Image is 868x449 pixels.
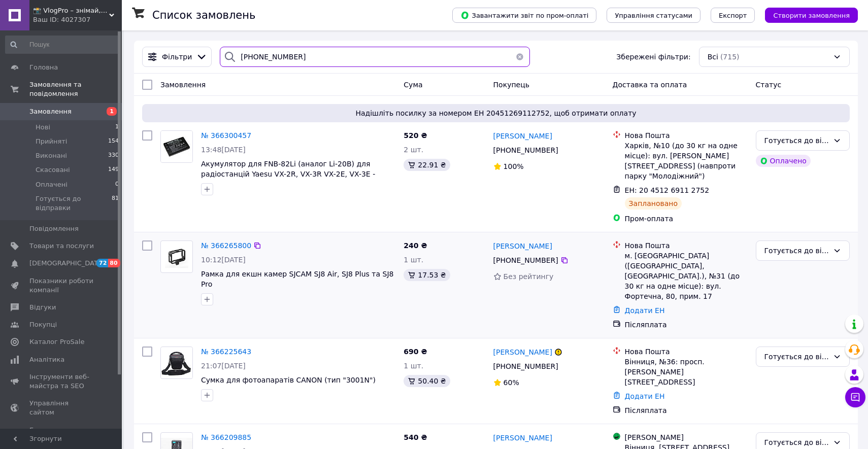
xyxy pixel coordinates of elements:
[29,277,94,295] span: Показники роботи компанії
[616,52,690,62] span: Збережені фільтри:
[510,47,530,67] button: Очистить
[504,162,524,170] span: 100%
[625,392,665,400] a: Додати ЕН
[764,437,829,448] div: Готується до відправки
[96,259,108,267] span: 72
[452,8,596,23] button: Завантажити звіт по пром-оплаті
[493,132,552,140] span: [PERSON_NAME]
[756,155,811,167] div: Оплачено
[33,15,122,24] div: Ваш ID: 4027307
[625,240,748,251] div: Нова Пошта
[108,259,120,267] span: 80
[29,399,94,417] span: Управління сайтом
[201,160,375,188] a: Акумулятор для FNB-82Li (аналог Li-20B) для радіостанцій Yaesu VX-2R, VX-3R VX-2E, VX-3E - аналог...
[29,337,84,347] span: Каталог ProSale
[625,141,748,181] div: Харків, №10 (до 30 кг на одне місце): вул. [PERSON_NAME][STREET_ADDRESS] (навпроти парку "Молодіж...
[625,214,748,224] div: Пром-оплата
[493,434,552,442] span: [PERSON_NAME]
[161,348,192,378] img: Фото товару
[491,143,560,157] div: [PHONE_NUMBER]
[220,47,530,67] input: Пошук за номером замовлення, ПІБ покупця, номером телефону, Email, номером накладної
[404,241,427,250] span: 240 ₴
[755,11,858,19] a: Створити замовлення
[404,375,450,387] div: 50.40 ₴
[115,180,119,189] span: 0
[720,53,740,61] span: (715)
[845,387,865,407] button: Чат з покупцем
[160,81,206,89] span: Замовлення
[404,269,450,281] div: 17.53 ₴
[201,146,246,154] span: 13:48[DATE]
[764,245,829,256] div: Готується до відправки
[719,12,747,19] span: Експорт
[29,107,72,116] span: Замовлення
[29,241,94,251] span: Товари та послуги
[201,131,251,140] a: № 366300457
[460,11,588,20] span: Завантажити звіт по пром-оплаті
[36,137,67,146] span: Прийняті
[625,197,682,210] div: Заплановано
[615,12,692,19] span: Управління статусами
[36,180,68,189] span: Оплачені
[201,376,376,384] span: Сумка для фотоапаратів CANON (тип "3001N")
[33,6,109,15] span: 📸 VlogPro – знімай, редагуй, вражай!
[613,81,687,89] span: Доставка та оплата
[161,131,192,162] img: Фото товару
[201,270,393,288] a: Рамка для екшн камер SJCAM SJ8 Air, SJ8 Plus та SJ8 Pro
[765,8,858,23] button: Створити замовлення
[625,251,748,301] div: м. [GEOGRAPHIC_DATA] ([GEOGRAPHIC_DATA], [GEOGRAPHIC_DATA].), №31 (до 30 кг на одне місце): вул. ...
[404,348,427,356] span: 690 ₴
[493,433,552,443] a: [PERSON_NAME]
[404,362,423,370] span: 1 шт.
[36,194,112,213] span: Готується до відправки
[108,151,119,160] span: 330
[29,303,56,312] span: Відгуки
[625,306,665,315] a: Додати ЕН
[404,256,423,264] span: 1 шт.
[201,348,251,356] a: № 366225643
[29,355,64,364] span: Аналітика
[201,433,251,441] a: № 366209885
[625,432,748,442] div: [PERSON_NAME]
[201,241,251,250] a: № 366265800
[607,8,700,23] button: Управління статусами
[625,130,748,141] div: Нова Пошта
[773,12,850,19] span: Створити замовлення
[404,159,450,171] div: 22.91 ₴
[108,137,119,146] span: 154
[504,378,519,387] span: 60%
[36,165,70,175] span: Скасовані
[625,357,748,387] div: Вінниця, №36: просп. [PERSON_NAME][STREET_ADDRESS]
[146,108,846,118] span: Надішліть посилку за номером ЕН 20451269112752, щоб отримати оплату
[29,320,57,329] span: Покупці
[404,81,422,89] span: Cума
[152,9,255,21] h1: Список замовлень
[160,130,193,163] a: Фото товару
[29,259,105,268] span: [DEMOGRAPHIC_DATA]
[404,131,427,140] span: 520 ₴
[112,194,119,213] span: 81
[36,151,67,160] span: Виконані
[404,146,423,154] span: 2 шт.
[108,165,119,175] span: 149
[160,347,193,379] a: Фото товару
[493,348,552,356] span: [PERSON_NAME]
[29,372,94,391] span: Інструменти веб-майстра та SEO
[764,135,829,146] div: Готується до відправки
[625,347,748,357] div: Нова Пошта
[29,426,94,444] span: Гаманець компанії
[493,242,552,250] span: [PERSON_NAME]
[493,241,552,251] a: [PERSON_NAME]
[493,131,552,141] a: [PERSON_NAME]
[491,253,560,267] div: [PHONE_NUMBER]
[162,52,192,62] span: Фільтри
[165,241,188,272] img: Фото товару
[29,80,122,98] span: Замовлення та повідомлення
[625,186,710,194] span: ЕН: 20 4512 6911 2752
[493,81,529,89] span: Покупець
